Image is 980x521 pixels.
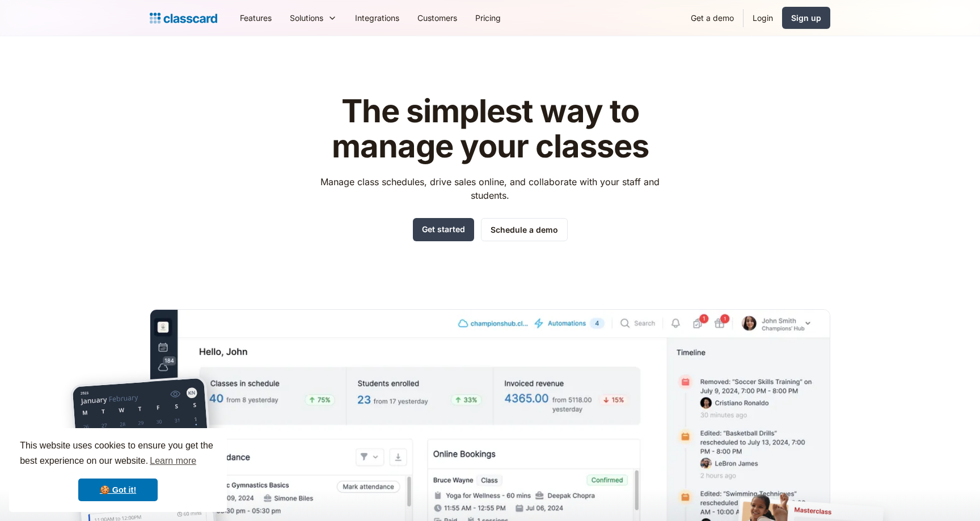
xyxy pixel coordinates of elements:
[9,428,227,512] div: cookieconsent
[791,12,821,24] div: Sign up
[20,439,216,469] span: This website uses cookies to ensure you get the best experience on our website.
[310,94,670,164] h1: The simplest way to manage your classes
[466,5,510,31] a: Pricing
[281,5,346,31] div: Solutions
[346,5,408,31] a: Integrations
[78,479,158,501] a: dismiss cookie message
[782,7,830,29] a: Sign up
[682,5,743,31] a: Get a demo
[744,5,782,31] a: Login
[150,10,217,26] a: home
[231,5,281,31] a: Features
[408,5,466,31] a: Customers
[413,218,474,241] a: Get started
[310,175,670,202] p: Manage class schedules, drive sales online, and collaborate with your staff and students.
[290,12,323,24] div: Solutions
[481,218,568,241] a: Schedule a demo
[148,452,198,469] a: learn more about cookies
